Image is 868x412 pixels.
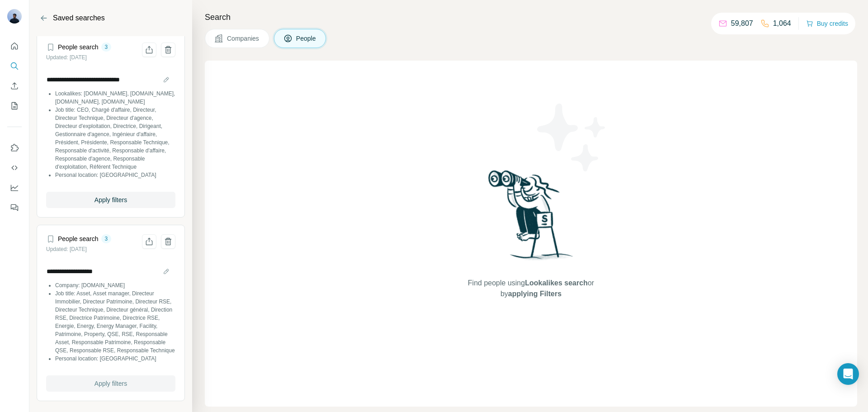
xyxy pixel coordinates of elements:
button: Use Surfe API [7,160,22,176]
img: Avatar [7,9,22,24]
img: Surfe Illustration - Stars [531,97,613,178]
span: Apply filters [94,379,127,388]
small: Updated: [DATE] [46,54,87,61]
button: Back [37,11,51,25]
button: Buy credits [806,17,848,30]
span: Lookalikes search [525,279,588,287]
div: Open Intercom Messenger [837,363,859,385]
li: Personal location: [GEOGRAPHIC_DATA] [55,171,175,179]
h4: People search [58,234,99,243]
span: People [296,34,317,43]
div: 3 [101,235,112,243]
span: Companies [227,34,260,43]
h4: People search [58,43,99,52]
button: Delete saved search [161,234,175,249]
p: 1,064 [773,18,791,29]
li: Lookalikes: [DOMAIN_NAME], [DOMAIN_NAME], [DOMAIN_NAME], [DOMAIN_NAME] [55,90,175,106]
h4: Search [205,11,857,24]
button: Feedback [7,199,22,216]
button: Apply filters [46,192,175,208]
li: Job title: Asset, Asset manager, Directeur Immobilier, Directeur Patrimoine, Directeur RSE, Direc... [55,289,175,355]
button: Share filters [142,234,156,249]
h2: Saved searches [53,13,105,24]
li: Company: [DOMAIN_NAME] [55,281,175,289]
button: Delete saved search [161,43,175,57]
small: Updated: [DATE] [46,246,87,252]
li: Personal location: [GEOGRAPHIC_DATA] [55,355,175,363]
button: Use Surfe on LinkedIn [7,140,22,156]
input: Search name [46,73,175,86]
div: 3 [101,43,112,51]
span: applying Filters [508,290,561,298]
p: 59,807 [731,18,753,29]
li: Job title: CEO, Chargé d'affaire, Directeur, Directeur Technique, Directeur d'agence, Directeur d... [55,106,175,171]
span: Find people using or by [458,278,603,299]
button: My lists [7,98,22,114]
button: Enrich CSV [7,78,22,94]
button: Quick start [7,38,22,54]
input: Search name [46,265,175,278]
span: Apply filters [94,195,127,204]
button: Apply filters [46,375,175,392]
button: Dashboard [7,180,22,196]
button: Search [7,58,22,74]
img: Surfe Illustration - Woman searching with binoculars [484,168,578,269]
button: Share filters [142,43,156,57]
